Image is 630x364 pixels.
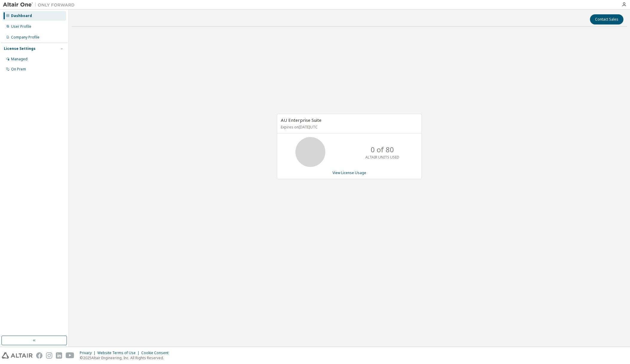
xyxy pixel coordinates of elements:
div: User Profile [11,24,31,29]
p: Expires on [DATE] UTC [281,125,416,130]
div: On Prem [11,67,26,72]
p: © 2025 Altair Engineering, Inc. All Rights Reserved. [80,355,172,360]
img: linkedin.svg [56,352,62,359]
div: Privacy [80,351,97,355]
img: altair_logo.svg [2,352,33,359]
img: facebook.svg [36,352,42,359]
p: 0 of 80 [371,145,394,155]
div: Company Profile [11,35,39,40]
img: youtube.svg [66,352,74,359]
div: Managed [11,57,27,62]
button: Contact Sales [590,14,623,24]
a: View License Usage [332,170,366,175]
div: Website Terms of Use [97,351,141,355]
p: ALTAIR UNITS USED [365,155,399,160]
img: instagram.svg [46,352,52,359]
img: Altair One [3,2,78,8]
span: AU Enterprise Suite [281,117,321,123]
div: Dashboard [11,13,32,18]
div: License Settings [4,46,36,51]
div: Cookie Consent [141,351,172,355]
